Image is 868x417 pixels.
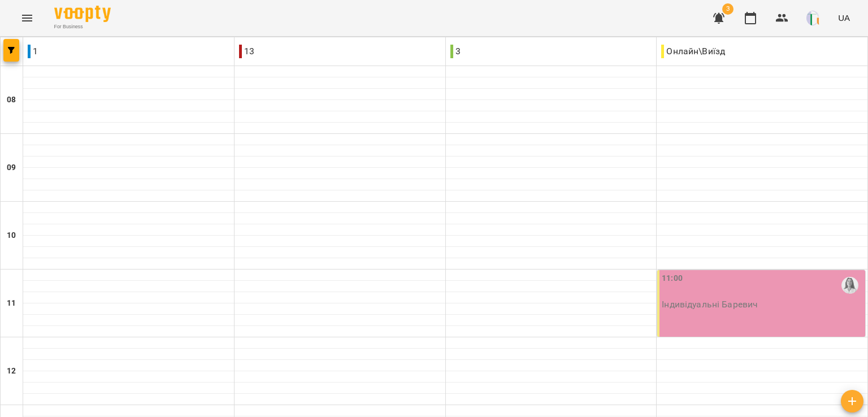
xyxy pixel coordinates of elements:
h6: 12 [7,365,16,377]
button: UA [834,7,854,28]
span: 3 [722,3,734,15]
h6: 08 [7,94,16,106]
h6: 09 [7,162,16,174]
p: Індивідуальні Баревич [662,299,758,309]
p: 1 [28,45,38,58]
p: Онлайн\Виїзд [661,45,725,58]
img: Voopty Logo [54,6,111,22]
label: 11:00 [662,272,683,285]
button: Створити урок [841,390,863,412]
button: Menu [14,5,41,32]
h6: 11 [7,297,16,310]
p: 13 [239,45,254,58]
img: 9a1d62ba177fc1b8feef1f864f620c53.png [806,10,822,26]
span: UA [838,12,850,24]
img: Юлія Баревич [841,277,858,294]
h6: 10 [7,229,16,242]
p: 3 [450,45,461,58]
span: For Business [54,23,111,31]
